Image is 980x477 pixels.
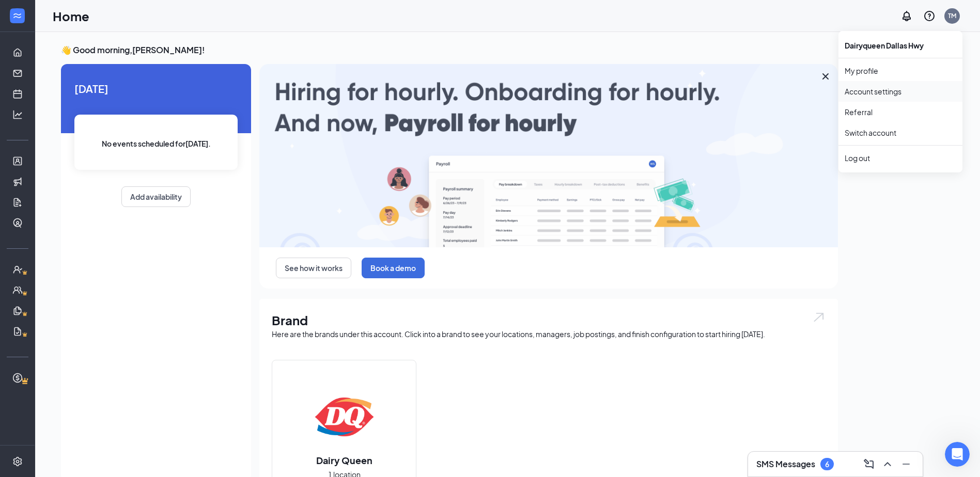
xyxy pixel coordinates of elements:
button: ChevronUp [879,456,896,472]
svg: Analysis [12,109,23,120]
div: Dairyqueen Dallas Hwy [838,35,962,56]
a: Referral [845,107,956,117]
div: Log out [845,153,956,163]
span: No events scheduled for [DATE] . [102,138,211,149]
svg: ComposeMessage [863,458,875,470]
button: ComposeMessage [861,456,877,472]
h3: SMS Messages [756,458,815,470]
div: TM [948,11,956,20]
button: Book a demo [362,258,425,278]
svg: WorkstreamLogo [12,10,22,21]
h1: Home [53,7,89,25]
img: Dairy Queen [311,384,377,450]
span: [DATE] [74,81,238,97]
h3: 👋 Good morning, [PERSON_NAME] ! [61,44,838,56]
svg: Minimize [900,458,912,470]
div: Here are the brands under this account. Click into a brand to see your locations, managers, job p... [272,329,826,339]
h2: Dairy Queen [306,454,383,467]
img: open.6027fd2a22e1237b5b06.svg [812,311,826,323]
iframe: Intercom live chat [945,442,970,467]
button: Add availability [121,186,191,207]
svg: ChevronUp [881,458,894,470]
a: Switch account [845,128,896,137]
button: See how it works [276,258,351,278]
svg: Cross [819,70,832,83]
a: Account settings [845,86,956,97]
svg: Notifications [900,10,913,22]
svg: Settings [12,456,23,467]
img: payroll-large.gif [259,64,838,247]
h1: Brand [272,311,826,329]
div: 6 [825,460,829,469]
a: My profile [845,66,956,76]
button: Minimize [898,456,914,472]
svg: QuestionInfo [923,10,936,22]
